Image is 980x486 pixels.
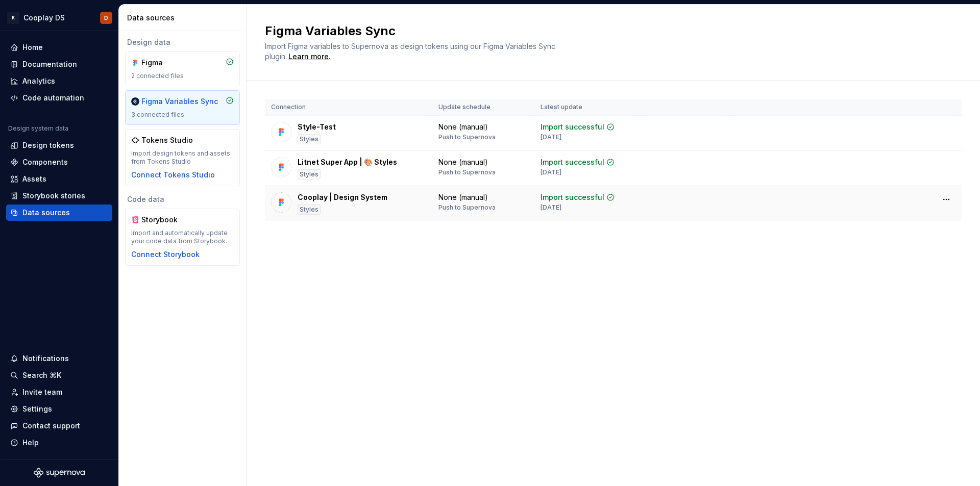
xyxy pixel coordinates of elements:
div: Cooplay | Design System [298,192,387,202]
a: Figma Variables Sync3 connected files [125,90,240,125]
div: Push to Supernova [438,203,496,212]
svg: Supernova Logo [34,468,85,478]
a: Analytics [6,73,112,89]
a: Tokens StudioImport design tokens and assets from Tokens StudioConnect Tokens Studio [125,129,240,186]
div: Litnet Super App | 🎨 Styles [298,157,397,167]
div: Data sources [127,13,242,23]
div: Documentation [22,59,77,69]
div: Import successful [541,157,604,167]
div: K [7,12,19,24]
th: Connection [265,99,432,116]
div: Design tokens [22,140,74,150]
div: Figma Variables Sync [141,96,218,107]
button: Contact support [6,418,112,434]
button: Help [6,434,112,451]
div: None (manual) [438,122,488,132]
a: StorybookImport and automatically update your code data from Storybook.Connect Storybook [125,209,240,266]
button: Connect Tokens Studio [131,170,215,180]
th: Latest update [534,99,641,116]
div: Tokens Studio [141,135,193,145]
div: Styles [298,204,321,215]
div: Code data [125,194,240,204]
div: 3 connected files [131,111,234,119]
div: Home [22,42,43,53]
div: Import and automatically update your code data from Storybook. [131,229,234,245]
a: Documentation [6,56,112,72]
div: [DATE] [541,203,561,212]
div: Import successful [541,192,604,202]
div: Cooplay DS [23,13,65,23]
a: Design tokens [6,137,112,154]
button: KCooplay DSD [2,7,116,29]
div: 2 connected files [131,72,234,80]
div: Data sources [22,208,70,218]
div: Push to Supernova [438,168,496,176]
div: None (manual) [438,192,488,202]
div: [DATE] [541,133,561,141]
div: D [104,14,108,22]
a: Code automation [6,90,112,106]
div: Analytics [22,76,55,86]
div: Import design tokens and assets from Tokens Studio [131,149,234,166]
div: Assets [22,174,46,184]
div: None (manual) [438,157,488,167]
span: Import Figma variables to Supernova as design tokens using our Figma Variables Sync plugin. [265,42,557,61]
div: Styles [298,134,321,144]
a: Components [6,154,112,170]
h2: Figma Variables Sync [265,23,949,39]
a: Storybook stories [6,188,112,204]
div: Notifications [22,353,69,364]
div: Invite team [22,387,62,397]
div: Contact support [22,421,80,431]
div: Storybook stories [22,191,85,201]
div: Figma [141,58,190,68]
div: Help [22,438,39,448]
a: Settings [6,401,112,417]
button: Notifications [6,350,112,367]
div: Style-Test [298,122,336,132]
a: Home [6,39,112,56]
th: Update schedule [432,99,534,116]
button: Connect Storybook [131,249,200,260]
button: Search ⌘K [6,367,112,383]
div: Design system data [8,124,68,133]
span: . [287,53,330,61]
a: Figma2 connected files [125,52,240,86]
a: Assets [6,171,112,187]
div: Import successful [541,122,604,132]
div: Storybook [141,215,190,225]
div: Push to Supernova [438,133,496,141]
a: Invite team [6,384,112,400]
div: Design data [125,37,240,47]
div: Code automation [22,93,84,103]
div: Styles [298,169,321,180]
a: Learn more [288,52,329,62]
div: Search ⌘K [22,370,61,380]
div: Settings [22,404,52,414]
div: Components [22,157,68,167]
a: Data sources [6,204,112,221]
div: [DATE] [541,168,561,176]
